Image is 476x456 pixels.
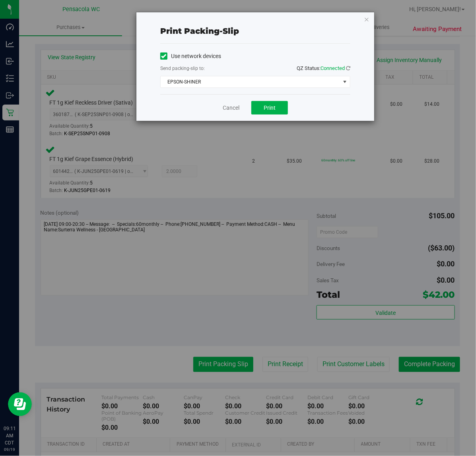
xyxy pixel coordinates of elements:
[160,26,239,36] span: Print packing-slip
[297,65,350,71] span: QZ Status:
[321,65,345,71] span: Connected
[264,105,276,111] span: Print
[8,392,32,416] iframe: Resource center
[223,104,239,112] a: Cancel
[251,101,288,114] button: Print
[161,76,340,87] span: EPSON-SHINER
[340,76,350,87] span: select
[160,65,205,72] label: Send packing-slip to:
[160,52,221,60] label: Use network devices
